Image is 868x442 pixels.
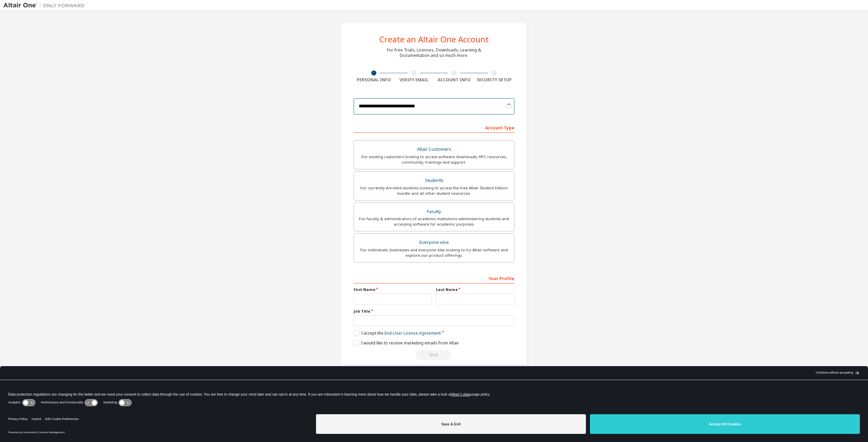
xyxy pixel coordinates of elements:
[358,238,510,247] div: Everyone else
[358,185,510,196] div: For currently enrolled students looking to access the free Altair Student Edition bundle and all ...
[354,273,514,283] div: Your Profile
[358,247,510,258] div: For individuals, businesses and everyone else looking to try Altair software and explore our prod...
[354,340,459,346] label: I would like to receive marketing emails from Altair
[358,145,510,154] div: Altair Customers
[358,176,510,185] div: Students
[354,122,514,133] div: Account Type
[474,77,515,83] div: Security Setup
[354,330,441,336] label: I accept the
[358,207,510,216] div: Faculty
[384,330,441,336] a: End-User License Agreement
[358,154,510,165] div: For existing customers looking to access software downloads, HPC resources, community, trainings ...
[394,77,434,83] div: Verify Email
[358,216,510,227] div: For faculty & administrators of academic institutions administering students and accessing softwa...
[354,77,394,83] div: Personal Info
[354,287,432,292] label: First Name
[434,77,474,83] div: Account Info
[379,35,489,43] div: Create an Altair One Account
[3,2,88,9] img: Altair One
[387,47,481,58] div: For Free Trials, Licenses, Downloads, Learning & Documentation and so much more.
[436,287,514,292] label: Last Name
[354,309,514,314] label: Job Title
[354,350,514,360] div: Please wait while checking email ...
